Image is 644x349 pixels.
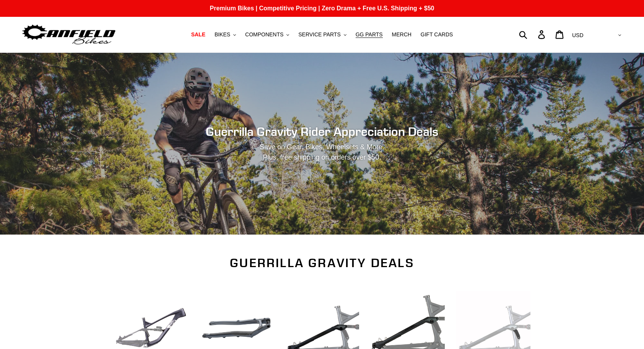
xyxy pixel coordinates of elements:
[211,29,240,40] button: BIKES
[388,29,415,40] a: MERCH
[191,31,205,38] span: SALE
[356,31,383,38] span: GG PARTS
[114,256,530,270] h2: Guerrilla Gravity Deals
[417,29,457,40] a: GIFT CARDS
[294,29,350,40] button: SERVICE PARTS
[392,31,411,38] span: MERCH
[187,29,209,40] a: SALE
[166,142,478,163] p: Save on Gear, Bikes, Wheelsets & More. Plus, free shipping on orders over $50.
[215,31,230,38] span: BIKES
[298,31,340,38] span: SERVICE PARTS
[245,31,283,38] span: COMPONENTS
[241,29,293,40] button: COMPONENTS
[421,31,453,38] span: GIFT CARDS
[21,23,117,47] img: Canfield Bikes
[114,124,530,139] h2: Guerrilla Gravity Rider Appreciation Deals
[523,26,543,43] input: Search
[352,29,387,40] a: GG PARTS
